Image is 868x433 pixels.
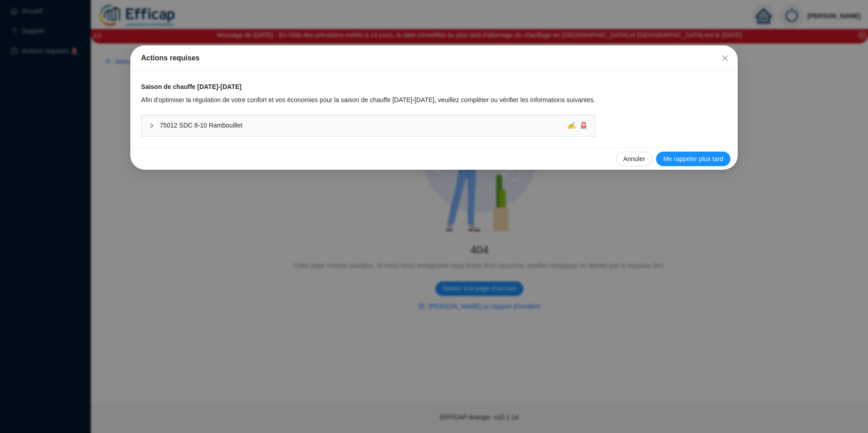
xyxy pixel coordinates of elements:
span: close [721,54,729,62]
span: Annuler [623,154,645,164]
button: Me rappeler plus tard [656,152,730,166]
span: 75012 SDC 8-10 Rambouillet [160,121,567,130]
strong: Saison de chauffe [DATE]-[DATE] [141,83,242,90]
div: 🚨 [567,121,587,130]
button: Close [718,51,732,65]
span: Fermer [718,54,732,62]
span: ✍ [567,122,575,129]
span: Me rappeler plus tard [663,154,723,164]
div: Afin d'optimiser la régulation de votre confort et vos économies pour la saison de chauffe [DATE]... [141,95,595,105]
span: collapsed [149,123,154,128]
div: Actions requises [141,53,727,64]
button: Annuler [616,152,652,166]
div: 75012 SDC 8-10 Rambouillet✍🚨 [142,115,595,136]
